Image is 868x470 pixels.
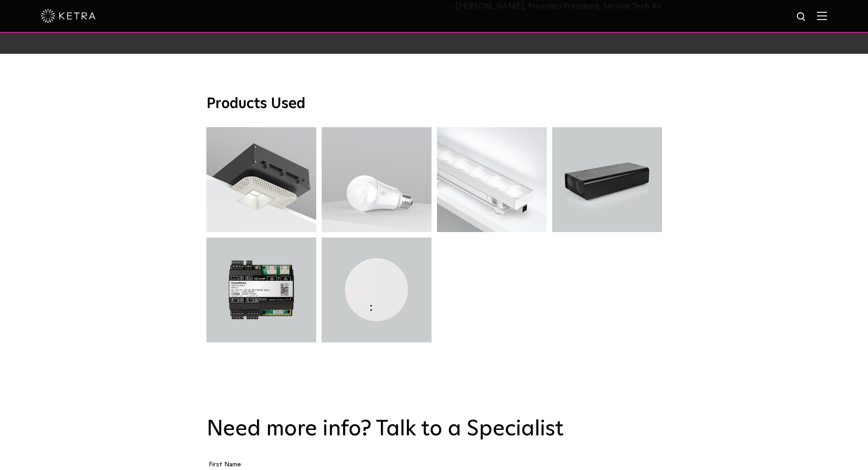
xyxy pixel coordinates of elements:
[206,416,662,443] h2: Need more info? Talk to a Specialist
[796,11,807,23] img: search icon
[41,9,96,23] img: ketra-logo-2019-white
[817,11,827,20] img: Hamburger%20Nav.svg
[206,95,662,114] h3: Products Used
